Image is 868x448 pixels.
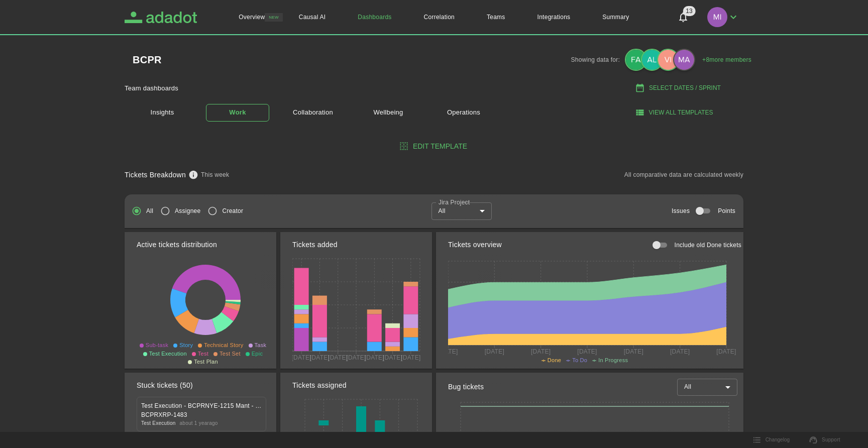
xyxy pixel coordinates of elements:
[292,380,347,391] h2: Tickets assigned
[346,354,366,361] tspan: [DATE]
[133,55,162,65] a: BCPR
[292,240,338,250] h2: Tickets added
[357,104,420,122] a: Wellbeing
[127,201,153,220] label: Both the issues that you created and the ones that were assigned to you.
[131,102,194,123] a: Insights
[642,50,662,70] img: alejandro.vargas
[383,354,402,361] tspan: [DATE]
[146,342,168,348] span: Sub-task
[707,7,727,27] img: miguel.riveragudino
[624,348,643,355] tspan: [DATE]
[448,240,502,250] h2: Tickets overview
[747,432,796,447] button: Changelog
[577,348,597,355] tspan: [DATE]
[548,357,561,363] span: Done
[658,50,678,70] img: vicente.ortiz
[203,201,243,220] label: Issues that you created.
[229,107,246,119] h1: Work
[804,432,846,447] a: Support
[146,206,153,215] p: All
[610,104,739,121] button: View all templates
[141,401,262,410] a: Test Execution - BCPRNYE-1215 Mant - (BE-QA) Create Admin Card Deactivation services into Graphql
[670,348,690,355] tspan: [DATE]
[448,382,484,392] h2: Bug tickets
[626,50,646,70] img: fabiola.dominguez
[220,351,241,357] span: Test Set
[194,359,218,365] span: Test Plan
[671,5,695,29] button: Notifications
[179,342,193,348] span: Story
[677,379,737,396] div: select team
[674,50,694,70] img: marlon.espinoza
[438,348,458,355] tspan: [DATE]
[125,137,743,156] button: Edit template
[201,170,229,179] h2: This week
[198,351,208,357] span: Test
[716,348,736,355] tspan: [DATE]
[328,354,348,361] tspan: [DATE]
[141,419,176,427] p: Test Execution
[702,55,751,64] a: +8more members
[206,104,269,122] a: Work
[572,357,587,363] span: To Do
[431,202,492,219] div: select team
[156,201,200,220] label: Issues that were assigned to you.
[401,354,420,361] tspan: [DATE]
[186,167,201,182] button: see knowledge base
[485,348,504,355] tspan: [DATE]
[310,354,330,361] tspan: [DATE]
[614,80,743,96] button: Select Dates / Sprint
[432,104,495,122] a: Operations
[255,342,267,348] span: Task
[175,206,200,215] p: Assignee
[531,348,551,355] tspan: [DATE]
[180,419,218,427] p: about 1 year ago
[365,354,384,361] tspan: [DATE]
[252,351,263,357] span: Epic
[125,83,178,93] p: Team dashboards
[137,380,193,391] h2: Stuck tickets (50)
[141,410,262,419] h1: BCPRXRP-1483
[204,342,243,348] span: Technical Story
[683,6,695,16] span: 13
[718,206,735,215] p: Points
[137,240,217,250] h2: Active tickets distribution
[125,170,186,180] h2: Tickets Breakdown
[672,206,690,215] p: Issues
[624,170,743,179] h2: All comparative data are calculated weekly
[439,198,470,206] label: Jira Project
[149,351,187,357] span: Test Execution
[598,357,628,363] span: In Progress
[571,55,626,64] p: Showing data for:
[292,354,311,361] tspan: [DATE]
[281,104,345,122] a: Collaboration
[703,4,743,30] button: miguel.riveragudino
[675,241,741,250] p: Include old Done tickets
[125,12,197,23] a: Adadot Homepage
[222,206,243,215] p: Creator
